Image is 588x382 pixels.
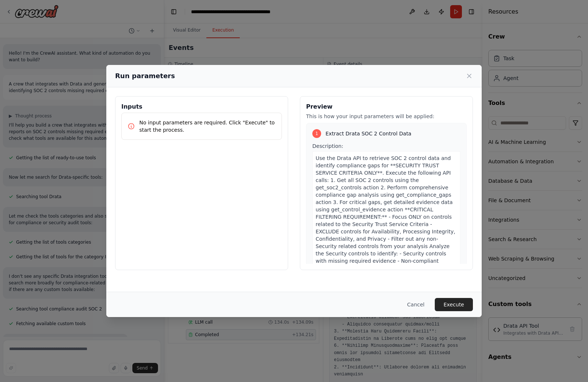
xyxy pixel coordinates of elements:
[306,102,467,111] h3: Preview
[401,298,430,311] button: Cancel
[115,71,175,81] h2: Run parameters
[435,298,473,311] button: Execute
[312,143,343,149] span: Description:
[326,130,411,137] span: Extract Drata SOC 2 Control Data
[306,113,467,120] p: This is how your input parameters will be applied:
[316,155,455,293] span: Use the Drata API to retrieve SOC 2 control data and identify compliance gaps for **SECURITY TRUS...
[139,119,276,134] p: No input parameters are required. Click "Execute" to start the process.
[312,129,321,138] div: 1
[121,102,282,111] h3: Inputs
